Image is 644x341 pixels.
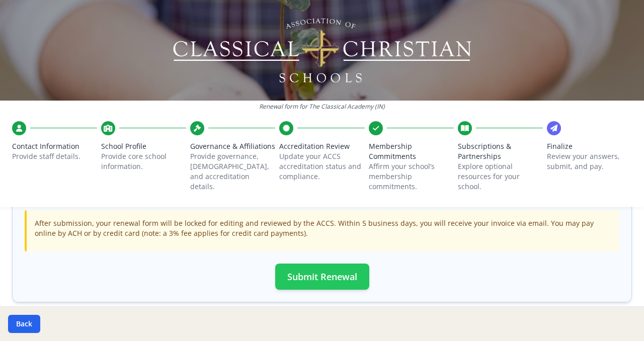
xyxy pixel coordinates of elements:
span: Accreditation Review [279,141,364,151]
p: Provide governance, [DEMOGRAPHIC_DATA], and accreditation details. [190,151,275,192]
span: School Profile [101,141,186,151]
span: Governance & Affiliations [190,141,275,151]
p: Explore optional resources for your school. [458,161,543,192]
button: Submit Renewal [275,264,369,290]
span: Subscriptions & Partnerships [458,141,543,161]
span: Contact Information [12,141,97,151]
p: After submission, your renewal form will be locked for editing and reviewed by the ACCS. Within 5... [35,218,611,238]
p: Affirm your school’s membership commitments. [369,161,454,192]
p: Provide staff details. [12,151,97,161]
p: Review your answers, submit, and pay. [547,151,632,172]
p: Update your ACCS accreditation status and compliance. [279,151,364,182]
p: Provide core school information. [101,151,186,172]
img: Logo [172,15,473,86]
span: Finalize [547,141,632,151]
span: Membership Commitments [369,141,454,161]
button: Back [8,315,40,333]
